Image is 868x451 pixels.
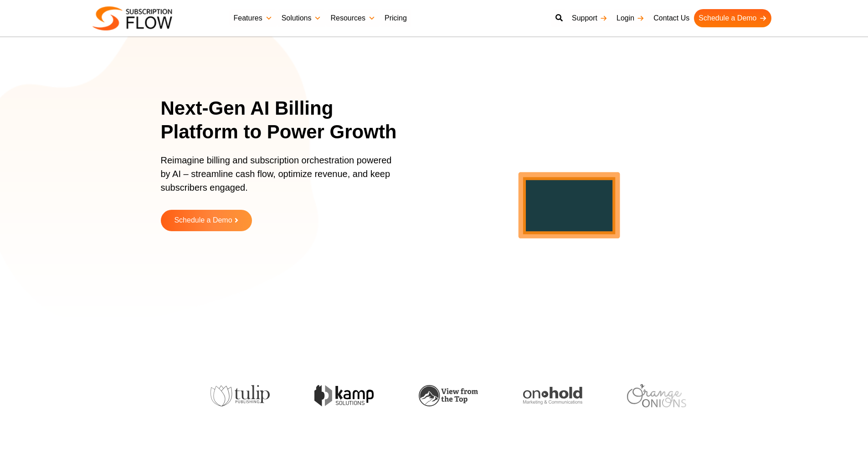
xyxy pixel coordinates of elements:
[326,9,380,27] a: Resources
[523,387,582,405] img: onhold-marketing
[277,9,326,27] a: Solutions
[92,6,172,30] img: Subscriptionflow
[567,9,612,27] a: Support
[627,384,686,407] img: orange-onions
[612,9,649,27] a: Login
[174,217,232,224] span: Schedule a Demo
[211,385,270,407] img: tulip-publishing
[419,385,478,406] img: view-from-the-top
[161,210,252,231] a: Schedule a Demo
[161,96,409,144] h1: Next-Gen AI Billing Platform to Power Growth
[229,9,277,27] a: Features
[314,385,374,406] img: kamp-solution
[694,9,771,27] a: Schedule a Demo
[380,9,411,27] a: Pricing
[649,9,694,27] a: Contact Us
[161,153,398,203] p: Reimagine billing and subscription orchestration powered by AI – streamline cash flow, optimize r...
